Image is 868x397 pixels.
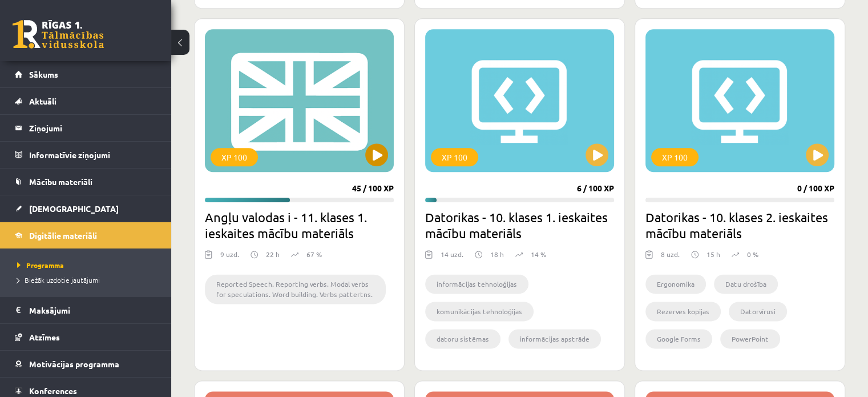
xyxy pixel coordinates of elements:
[651,148,699,166] div: XP 100
[15,169,157,195] a: Mācību materiāli
[706,249,720,259] p: 15 h
[29,230,97,240] span: Digitālie materiāli
[205,274,386,304] li: Reported Speech. Reporting verbs. Modal verbs for speculations. Word building. Verbs pattertns.
[425,302,534,321] li: komunikācijas tehnoloģijas
[747,249,758,259] p: 0 %
[645,209,834,241] h2: Datorikas - 10. klases 2. ieskaites mācību materiāls
[645,329,712,348] li: Google Forms
[15,195,157,222] a: [DEMOGRAPHIC_DATA]
[531,249,546,259] p: 14 %
[29,203,119,214] span: [DEMOGRAPHIC_DATA]
[425,209,614,241] h2: Datorikas - 10. klases 1. ieskaites mācību materiāls
[29,142,157,168] legend: Informatīvie ziņojumi
[661,249,680,266] div: 8 uzd.
[490,249,504,259] p: 18 h
[29,96,56,106] span: Aktuāli
[306,249,322,259] p: 67 %
[15,324,157,350] a: Atzīmes
[431,148,478,166] div: XP 100
[17,275,100,284] span: Biežāk uzdotie jautājumi
[17,260,160,270] a: Programma
[15,115,157,141] a: Ziņojumi
[720,329,780,348] li: PowerPoint
[220,249,239,266] div: 9 uzd.
[425,329,500,348] li: datoru sistēmas
[425,274,528,294] li: informācijas tehnoloģijas
[266,249,280,259] p: 22 h
[29,177,92,187] span: Mācību materiāli
[29,115,157,141] legend: Ziņojumi
[205,209,394,241] h2: Angļu valodas i - 11. klases 1. ieskaites mācību materiāls
[29,297,157,323] legend: Maksājumi
[17,275,160,285] a: Biežāk uzdotie jautājumi
[15,351,157,377] a: Motivācijas programma
[29,69,58,79] span: Sākums
[15,142,157,168] a: Informatīvie ziņojumi
[29,332,60,342] span: Atzīmes
[211,148,258,166] div: XP 100
[714,274,778,294] li: Datu drošība
[15,297,157,323] a: Maksājumi
[15,88,157,114] a: Aktuāli
[729,302,787,321] li: Datorvīrusi
[29,359,119,369] span: Motivācijas programma
[15,61,157,87] a: Sākums
[508,329,601,348] li: informācijas apstrāde
[645,274,706,294] li: Ergonomika
[17,260,64,270] span: Programma
[15,222,157,248] a: Digitālie materiāli
[441,249,463,266] div: 14 uzd.
[645,302,721,321] li: Rezerves kopijas
[29,386,77,396] span: Konferences
[13,20,104,49] a: Rīgas 1. Tālmācības vidusskola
